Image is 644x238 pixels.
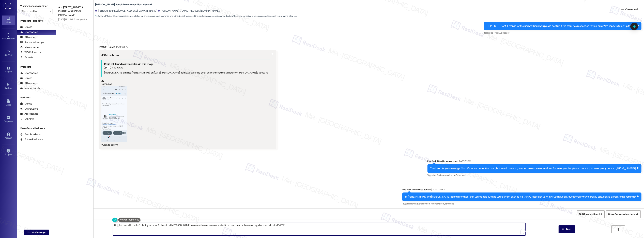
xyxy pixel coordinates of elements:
[58,18,209,21] div: [DATE] 12:21 PM: Thank you for contacting our leasing department. A leasing partner will be in to...
[606,210,641,218] button: Share Conversation via email
[20,71,38,75] div: Unanswered
[20,30,38,34] div: Unanswered
[440,202,454,205] span: Rent/payments
[458,159,471,163] div: [DATE] 8:11 PM
[101,86,127,142] button: Zoom image
[559,225,575,233] button: Send
[20,133,41,136] div: Past Residents
[562,228,565,231] i: 
[49,10,51,13] i: 
[112,66,123,69] label: See details
[95,3,152,6] b: [PERSON_NAME] Ranch Townhomes: New Inbound
[427,159,642,164] div: ResiDesk After Hours Assistant
[20,3,53,9] label: Viewing conversations for
[427,173,642,178] div: Tagged as:
[20,46,39,49] div: Maintenance
[577,210,604,218] button: Get Conversation Link
[402,188,641,192] div: Residesk Automated Survey
[24,230,49,235] button: New Message
[12,70,12,72] span: •
[621,8,624,11] i: 
[20,107,38,111] div: Unanswered
[5,3,12,9] img: ResiDesk Logo
[32,230,45,234] span: New Message
[95,15,113,17] strong: 🔧 Risk Level: Medium
[95,9,157,13] div: [PERSON_NAME]. ([EMAIL_ADDRESS][DOMAIN_NAME])
[617,7,642,12] button: Create Lead
[101,143,271,147] div: (Click to zoom)
[101,53,120,57] b: JPG attachment
[20,56,33,59] div: Escalate
[115,45,129,49] div: [DATE] 8:11 PM
[2,131,15,141] a: Account
[487,24,636,28] div: Hi [PERSON_NAME], thanks for the update! Could you please confirm if the team has responded to yo...
[158,9,220,13] div: [PERSON_NAME]. ([EMAIL_ADDRESS][DOMAIN_NAME])
[20,138,43,141] div: Future Residents
[2,98,15,108] a: Leads
[15,37,16,39] span: •
[20,81,38,85] div: All Messages
[20,86,40,90] div: New Inbounds
[431,188,445,191] div: [DATE] 12:29 PM
[99,45,276,50] div: [PERSON_NAME]
[20,35,38,39] div: All Messages
[566,227,571,231] span: Send
[17,65,56,69] div: Prospects
[437,174,455,177] span: Bad communication ,
[113,223,525,235] textarea: To enrich screen reader interactions, please activate Accessibility in Grammarly extension settings
[405,195,636,199] div: Hi [PERSON_NAME] and [PERSON_NAME], a gentle reminder that your rent is due and your current bala...
[412,202,440,205] span: Delinquent payment reminders ,
[17,127,56,130] div: Past + Future Residents
[20,40,44,44] div: Review follow-ups
[456,174,466,177] span: Call request
[13,120,13,122] span: •
[104,62,153,66] b: ResiDesk found written details in this image
[58,14,75,17] span: [PERSON_NAME]
[625,8,638,11] span: Create Lead
[2,16,15,25] a: Inbox
[484,30,642,35] div: Tagged as:
[28,231,30,234] i: 
[104,71,268,75] div: [PERSON_NAME] emailed [PERSON_NAME] on [DATE]. [PERSON_NAME] acknowledged the email and said she'...
[95,14,297,18] span: : The message indicates a follow-up on a previous email exchange where the site acknowledged the ...
[402,201,641,206] div: Tagged as:
[608,212,638,216] span: Share Conversation via email
[101,80,271,86] a: Download
[500,31,510,34] span: Call request
[20,51,41,54] div: WO Follow-ups
[17,96,56,99] div: Residents
[2,82,15,91] a: Buildings
[20,112,38,116] div: All Messages
[579,212,602,216] span: Get Conversation Link
[2,65,15,74] a: Insights •
[20,76,32,80] div: Unread
[20,25,32,29] div: Unread
[20,117,35,121] div: Unknown
[2,148,15,157] a: Support
[12,53,13,56] span: •
[58,9,89,13] div: Property: 20 Exchange
[2,115,15,124] a: Templates •
[17,19,56,23] div: Prospects + Residents
[494,31,499,34] span: Praise ,
[430,167,636,170] div: Thank you for your message. Our offices are currently closed, but we will contact you when we res...
[617,228,619,231] i: 
[20,102,32,106] div: Unread
[22,9,47,14] input: All communities
[2,49,15,58] a: Site Visit •
[58,6,89,9] div: Apt. [STREET_ADDRESS]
